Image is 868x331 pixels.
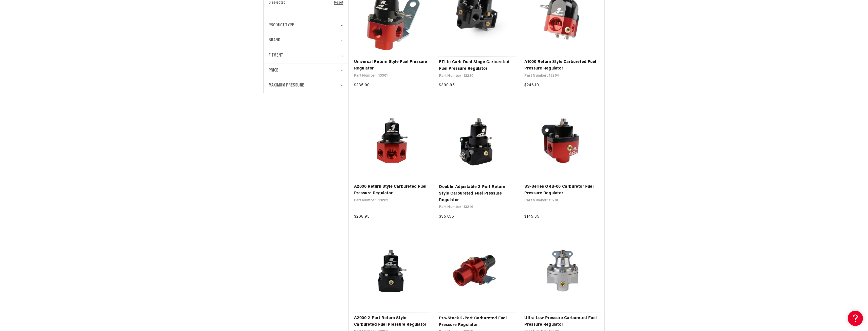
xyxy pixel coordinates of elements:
[354,59,429,72] a: Universal Return Style Fuel Pressure Regulator
[269,67,279,74] span: Price
[269,18,343,33] summary: Product type (0 selected)
[269,33,343,48] summary: Brand (0 selected)
[269,52,283,59] span: Fitment
[524,59,599,72] a: A1000 Return Style Carbureted Fuel Pressure Regulator
[354,184,429,197] a: A2000 Return Style Carbureted Fuel Pressure Regulator
[524,184,599,197] a: SS-Series ORB-06 Carburetor Fuel Pressure Regulator
[269,63,343,78] summary: Price
[439,315,514,328] a: Pro-Stock 2-Port Carbureted Fuel Pressure Regulator
[269,37,281,44] span: Brand
[354,315,429,328] a: A2000 2-Port Return Style Carbureted Fuel Pressure Regulator
[269,82,305,89] span: Maximum Pressure
[269,22,294,29] span: Product type
[439,184,514,203] a: Double-Adjustable 2-Port Return Style Carbureted Fuel Pressure Regulator
[269,48,343,63] summary: Fitment (0 selected)
[524,315,599,328] a: Ultra Low Pressure Carbureted Fuel Pressure Regulator
[269,78,343,93] summary: Maximum Pressure (0 selected)
[439,59,514,72] a: EFI to Carb Dual Stage Carbureted Fuel Pressure Regulator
